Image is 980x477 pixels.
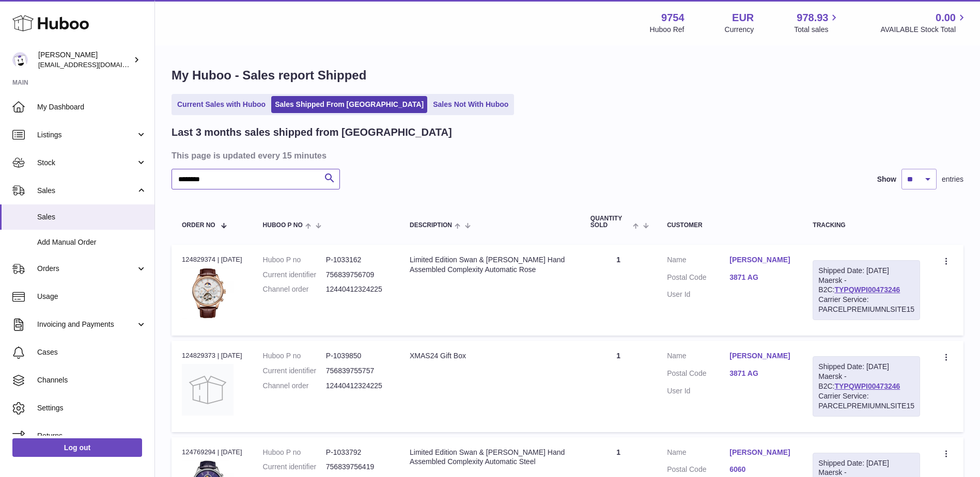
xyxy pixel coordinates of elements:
h2: Last 3 months sales shipped from [GEOGRAPHIC_DATA] [172,125,452,139]
div: Currency [725,25,754,35]
dd: 756839756709 [326,270,389,280]
a: 6060 [729,465,792,474]
span: Stock [37,158,136,168]
dt: Postal Code [667,465,729,477]
a: 0.00 AVAILABLE Stock Total [880,11,968,35]
dt: Huboo P no [263,255,326,265]
span: Huboo P no [263,222,303,229]
div: 124769294 | [DATE] [182,448,242,457]
a: 3871 AG [729,369,792,378]
span: 0.00 [936,11,956,25]
dt: Huboo P no [263,351,326,361]
span: AVAILABLE Stock Total [880,25,968,35]
div: Shipped Date: [DATE] [818,458,914,468]
h3: This page is updated every 15 minutes [172,150,961,161]
dd: P-1033792 [326,448,389,457]
td: 1 [580,341,657,432]
div: Maersk - B2C: [813,260,920,320]
a: [PERSON_NAME] [729,351,792,361]
dt: Name [667,255,729,267]
dd: 12440412324225 [326,381,389,391]
a: TYPQWPI00473246 [834,285,900,294]
strong: 9754 [661,11,685,25]
span: Listings [37,130,136,140]
dt: Postal Code [667,369,729,381]
img: 97541756811602.jpg [182,267,234,319]
dd: P-1039850 [326,351,389,361]
span: Total sales [794,25,840,35]
div: Shipped Date: [DATE] [818,362,914,372]
dt: User Id [667,290,729,299]
dd: 12440412324225 [326,284,389,294]
a: Current Sales with Huboo [174,96,269,113]
img: info@fieldsluxury.london [12,52,28,68]
img: no-photo.jpg [182,364,234,416]
strong: EUR [732,11,754,25]
div: Carrier Service: PARCELPREMIUMNLSITE15 [818,295,914,314]
span: Channels [37,375,147,385]
dt: Huboo P no [263,448,326,457]
div: Tracking [813,222,920,229]
span: Add Manual Order [37,237,147,247]
a: Sales Shipped From [GEOGRAPHIC_DATA] [271,96,427,113]
span: Quantity Sold [590,215,630,229]
dd: 756839755757 [326,366,389,376]
span: Usage [37,292,147,301]
a: [PERSON_NAME] [729,255,792,265]
div: Shipped Date: [DATE] [818,266,914,276]
dt: Name [667,448,729,460]
dt: Postal Code [667,273,729,285]
dt: Channel order [263,381,326,391]
div: 124829373 | [DATE] [182,351,242,360]
span: [EMAIL_ADDRESS][DOMAIN_NAME] [38,60,152,69]
dt: Current identifier [263,366,326,376]
span: Sales [37,186,136,196]
a: TYPQWPI00473246 [834,382,900,390]
div: Limited Edition Swan & [PERSON_NAME] Hand Assembled Complexity Automatic Rose [410,255,570,275]
span: 978.93 [797,11,828,25]
dt: Name [667,351,729,363]
span: Sales [37,212,147,222]
dt: Channel order [263,284,326,294]
a: Log out [12,438,142,457]
a: Sales Not With Huboo [429,96,512,113]
dd: P-1033162 [326,255,389,265]
label: Show [877,174,896,184]
span: Invoicing and Payments [37,320,136,329]
dt: User Id [667,386,729,396]
div: XMAS24 Gift Box [410,351,570,361]
span: Orders [37,264,136,274]
h1: My Huboo - Sales report Shipped [172,67,963,84]
div: 124829374 | [DATE] [182,255,242,264]
span: Settings [37,403,147,413]
span: Returns [37,431,147,441]
td: 1 [580,245,657,336]
span: Description [410,222,452,229]
dt: Current identifier [263,270,326,280]
a: 978.93 Total sales [794,11,840,35]
div: Maersk - B2C: [813,356,920,416]
span: Order No [182,222,215,229]
div: [PERSON_NAME] [38,50,131,70]
a: [PERSON_NAME] [729,448,792,457]
dd: 756839756419 [326,462,389,472]
a: 3871 AG [729,273,792,282]
span: Cases [37,347,147,357]
span: My Dashboard [37,102,147,112]
div: Huboo Ref [650,25,685,35]
dt: Current identifier [263,462,326,472]
div: Limited Edition Swan & [PERSON_NAME] Hand Assembled Complexity Automatic Steel [410,448,570,467]
div: Carrier Service: PARCELPREMIUMNLSITE15 [818,391,914,411]
div: Customer [667,222,792,229]
span: entries [942,174,963,184]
